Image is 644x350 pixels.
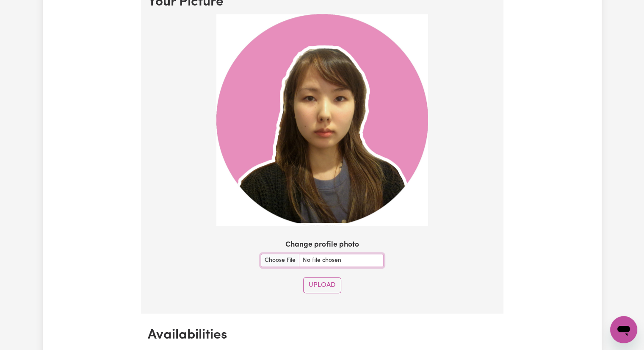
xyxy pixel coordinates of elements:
[285,239,359,250] label: Change profile photo
[148,327,497,343] h2: Availabilities
[303,277,341,293] button: Upload
[610,316,637,343] iframe: Button to launch messaging window
[216,14,428,226] img: Z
